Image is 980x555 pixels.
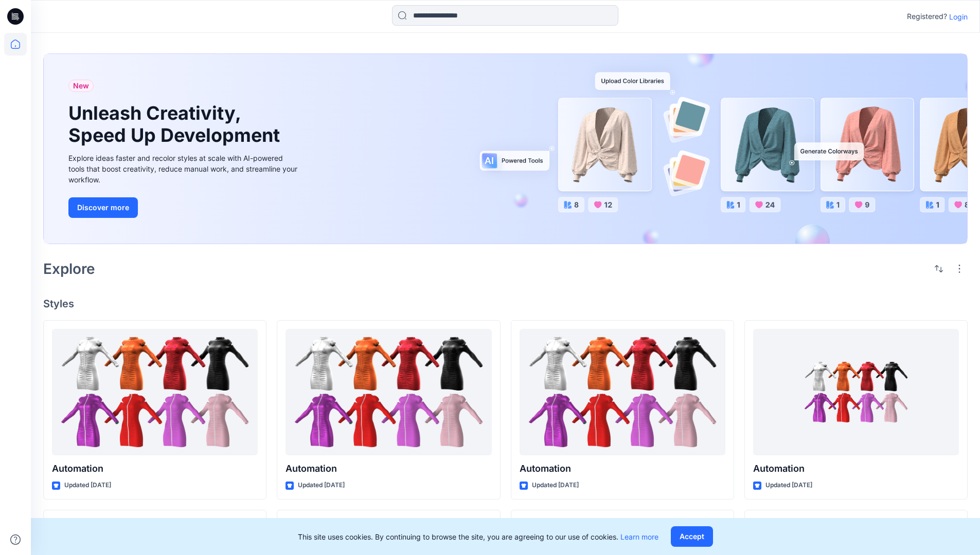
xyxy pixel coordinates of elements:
[520,461,725,476] p: Automation
[52,461,258,476] p: Automation
[532,480,579,491] p: Updated [DATE]
[68,153,300,185] div: Explore ideas faster and recolor styles at scale with AI-powered tools that boost creativity, red...
[73,80,89,92] span: New
[753,461,959,476] p: Automation
[671,526,713,547] button: Accept
[620,532,658,541] a: Learn more
[68,197,138,218] button: Discover more
[298,480,345,491] p: Updated [DATE]
[520,329,725,456] a: Automation
[52,329,258,456] a: Automation
[753,329,959,456] a: Automation
[298,531,658,542] p: This site uses cookies. By continuing to browse the site, you are agreeing to our use of cookies.
[43,298,968,310] h4: Styles
[949,11,968,22] p: Login
[765,480,812,491] p: Updated [DATE]
[68,197,300,218] a: Discover more
[286,461,491,476] p: Automation
[68,102,284,146] h1: Unleash Creativity, Speed Up Development
[907,10,947,23] p: Registered?
[43,261,95,277] h2: Explore
[286,329,491,456] a: Automation
[64,480,111,491] p: Updated [DATE]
